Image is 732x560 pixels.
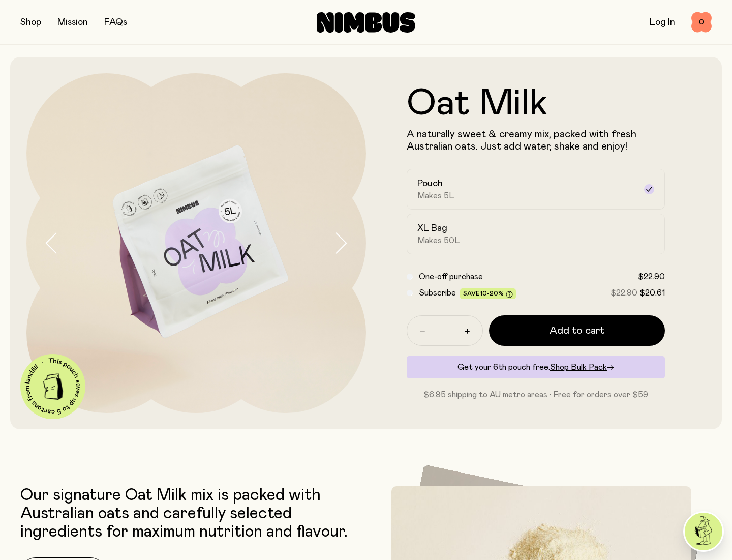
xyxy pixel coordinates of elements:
p: A naturally sweet & creamy mix, packed with fresh Australian oats. Just add water, shake and enjoy! [407,128,665,153]
span: One-off purchase [419,273,483,281]
h2: XL Bag [417,222,447,234]
span: Makes 5L [417,191,454,201]
h2: Pouch [417,178,443,190]
span: Add to cart [550,323,604,338]
h1: Oat Milk [407,85,665,122]
a: Shop Bulk Pack→ [550,363,614,371]
button: 0 [691,12,712,33]
button: Add to cart [489,315,665,346]
span: $22.90 [611,289,637,297]
a: Log In [650,18,675,27]
span: Makes 50L [417,235,460,246]
div: Get your 6th pouch free. [407,356,665,378]
a: FAQs [104,18,127,27]
span: $22.90 [638,273,665,281]
p: $6.95 shipping to AU metro areas · Free for orders over $59 [407,389,665,401]
span: Save [463,290,513,298]
p: Our signature Oat Milk mix is packed with Australian oats and carefully selected ingredients for ... [20,486,361,541]
a: Mission [57,18,88,27]
img: agent [685,513,722,550]
span: 10-20% [480,290,504,297]
span: Subscribe [419,289,456,297]
span: $20.61 [639,289,665,297]
span: Shop Bulk Pack [550,363,607,371]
